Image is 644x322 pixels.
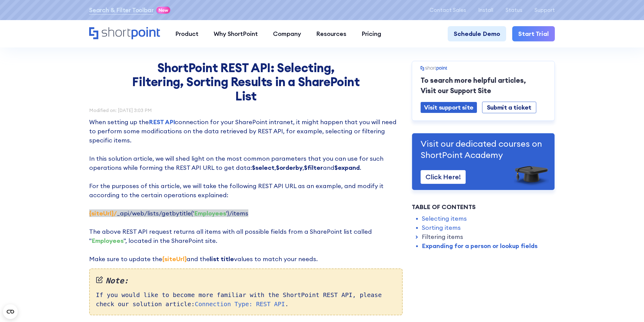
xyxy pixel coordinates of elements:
[421,138,546,160] p: Visit our dedicated courses on ShortPoint Academy
[421,170,466,184] a: Click Here!
[422,223,461,232] a: Sorting items
[149,118,175,126] a: REST API
[175,29,198,38] div: Product
[89,209,248,217] span: ‍ _api/web/lists/getbytitle(' ')/items
[89,209,117,217] strong: {siteUrl}/
[89,5,153,15] a: Search & Filter Toolbar
[89,117,403,264] p: When setting up the connection for your SharePoint intranet, it might happen that you will need t...
[162,255,187,263] strong: {siteUrl}
[512,26,555,41] a: Start Trial
[429,7,466,13] a: Contact Sales
[534,7,555,13] a: Support
[448,26,506,41] a: Schedule Demo
[89,27,160,40] a: Home
[92,237,124,244] strong: Employees
[506,7,522,13] a: Status
[96,275,396,287] em: Note:
[535,252,644,322] div: Widget de chat
[265,26,309,41] a: Company
[354,26,389,41] a: Pricing
[206,26,265,41] a: Why ShortPoint
[89,268,403,315] div: If you would like to become more familiar with the ShortPoint REST API, please check our solution...
[478,7,493,13] a: Install
[304,164,323,171] strong: $filter
[210,255,234,263] strong: list title
[89,108,403,113] div: Modified on: [DATE] 3:03 PM
[214,29,258,38] div: Why ShortPoint
[309,26,354,41] a: Resources
[194,209,226,217] strong: Employees
[273,29,301,38] div: Company
[422,232,463,241] a: Filtering items
[535,252,644,322] iframe: Chat Widget
[276,164,303,171] strong: $orderby
[482,102,536,113] a: Submit a ticket
[334,164,360,171] strong: $expand
[421,102,477,113] a: Visit support site
[412,202,555,212] div: Table of Contents
[422,241,537,250] a: Expanding for a person or lookup fields
[195,300,285,308] a: Connection Type: REST API
[168,26,206,41] a: Product
[3,304,18,319] button: Open CMP widget
[421,75,546,96] p: To search more helpful articles, Visit our Support Site
[252,164,275,171] strong: $select
[132,61,360,103] h1: ShortPoint REST API: Selecting, Filtering, Sorting Results in a SharePoint List
[362,29,381,38] div: Pricing
[422,214,467,223] a: Selecting items
[316,29,346,38] div: Resources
